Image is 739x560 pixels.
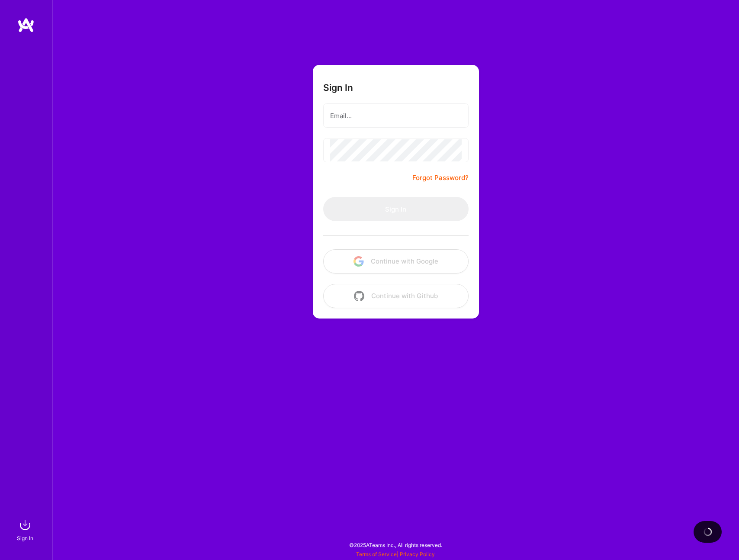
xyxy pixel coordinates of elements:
[353,256,364,267] img: icon
[323,82,353,93] h3: Sign In
[52,534,739,556] div: © 2025 ATeams Inc., All rights reserved.
[323,249,469,274] button: Continue with Google
[356,551,397,557] a: Terms of Service
[356,551,435,557] span: |
[323,197,469,221] button: Sign In
[703,527,713,537] img: loading
[412,173,469,183] a: Forgot Password?
[330,105,462,127] input: Email...
[17,17,35,33] img: logo
[17,534,33,543] div: Sign In
[18,516,34,543] a: sign inSign In
[16,516,34,534] img: sign in
[354,291,364,301] img: icon
[400,551,435,557] a: Privacy Policy
[323,284,469,308] button: Continue with Github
